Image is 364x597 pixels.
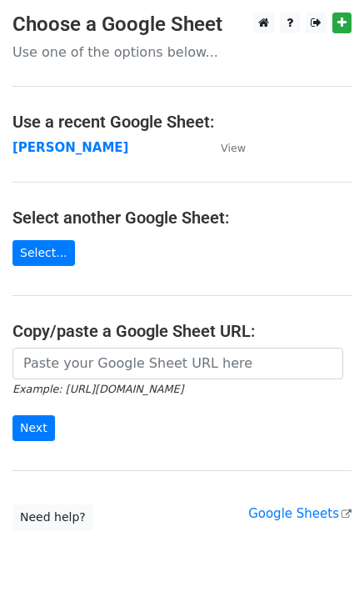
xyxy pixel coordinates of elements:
iframe: Chat Widget [281,517,364,597]
h4: Use a recent Google Sheet: [12,112,352,132]
p: Use one of the options below... [12,43,352,61]
a: Google Sheets [248,506,352,521]
a: Select... [12,240,75,266]
small: Example: [URL][DOMAIN_NAME] [12,383,183,395]
input: Paste your Google Sheet URL here [12,348,343,379]
small: View [221,142,246,154]
input: Next [12,415,55,441]
a: View [204,140,246,155]
a: [PERSON_NAME] [12,140,128,155]
a: Need help? [12,504,93,530]
h3: Choose a Google Sheet [12,13,352,37]
h4: Select another Google Sheet: [12,208,352,228]
h4: Copy/paste a Google Sheet URL: [12,321,352,341]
